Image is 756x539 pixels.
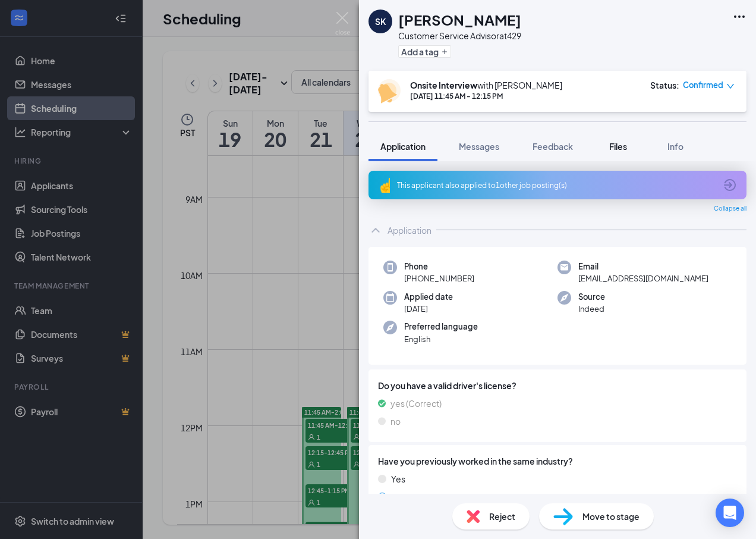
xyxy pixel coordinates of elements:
[578,291,605,303] span: Source
[398,10,521,30] h1: [PERSON_NAME]
[650,79,679,91] div: Status :
[378,455,573,468] span: Have you previously worked in the same industry?
[459,141,499,152] span: Messages
[404,321,478,333] span: Preferred language
[398,45,451,58] button: PlusAdd a tag
[489,510,515,523] span: Reject
[410,79,562,91] div: with [PERSON_NAME]
[683,79,723,91] span: Confirmed
[578,303,605,315] span: Indeed
[723,178,737,192] svg: ArrowCircle
[404,303,453,315] span: [DATE]
[716,499,744,527] div: Open Intercom Messenger
[391,490,402,503] span: No
[578,261,708,272] span: Email
[726,82,735,90] span: down
[391,472,405,485] span: Yes
[404,261,474,272] span: Phone
[380,141,426,152] span: Application
[404,333,478,345] span: English
[609,141,627,152] span: Files
[390,415,401,428] span: no
[397,180,716,190] div: This applicant also applied to 1 other job posting(s)
[410,91,562,101] div: [DATE] 11:45 AM - 12:15 PM
[441,48,448,55] svg: Plus
[404,272,474,284] span: [PHONE_NUMBER]
[667,141,683,152] span: Info
[378,379,737,392] span: Do you have a valid driver's license?
[732,10,746,24] svg: Ellipses
[390,397,442,410] span: yes (Correct)
[578,272,708,284] span: [EMAIL_ADDRESS][DOMAIN_NAME]
[582,510,640,523] span: Move to stage
[388,224,431,236] div: Application
[714,204,746,214] span: Collapse all
[410,80,477,90] b: Onsite Interview
[533,141,573,152] span: Feedback
[375,15,386,27] div: SK
[398,30,521,42] div: Customer Service Advisor at 429
[368,223,383,237] svg: ChevronUp
[404,291,453,303] span: Applied date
